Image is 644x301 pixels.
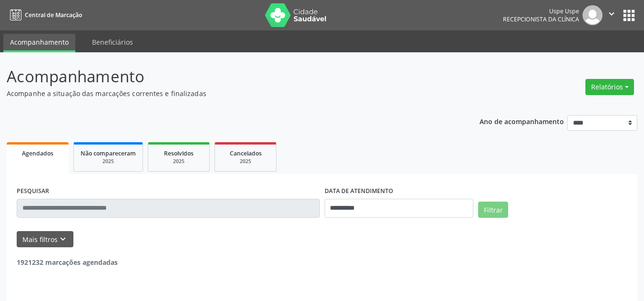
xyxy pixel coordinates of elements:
span: Recepcionista da clínica [503,15,579,23]
div: 2025 [222,158,269,165]
span: Central de Marcação [25,11,82,19]
button:  [603,5,621,25]
a: Beneficiários [85,34,140,50]
button: Relatórios [585,79,634,95]
div: Uspe Uspe [503,7,579,15]
i: keyboard_arrow_down [58,234,68,244]
span: Cancelados [230,149,262,157]
a: Acompanhamento [3,34,75,52]
div: 2025 [81,158,136,165]
i:  [606,9,617,19]
a: Central de Marcação [7,7,82,23]
p: Acompanhamento [7,65,448,88]
label: PESQUISAR [17,184,49,199]
button: apps [621,7,637,24]
span: Agendados [22,149,53,157]
button: Mais filtroskeyboard_arrow_down [17,231,73,248]
img: img [583,5,603,25]
label: DATA DE ATENDIMENTO [325,184,393,199]
strong: 1921232 marcações agendadas [17,258,118,267]
button: Filtrar [478,202,508,218]
p: Acompanhe a situação das marcações correntes e finalizadas [7,88,448,98]
div: 2025 [155,158,203,165]
span: Resolvidos [164,149,194,157]
span: Não compareceram [81,149,136,157]
p: Ano de acompanhamento [480,115,564,127]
